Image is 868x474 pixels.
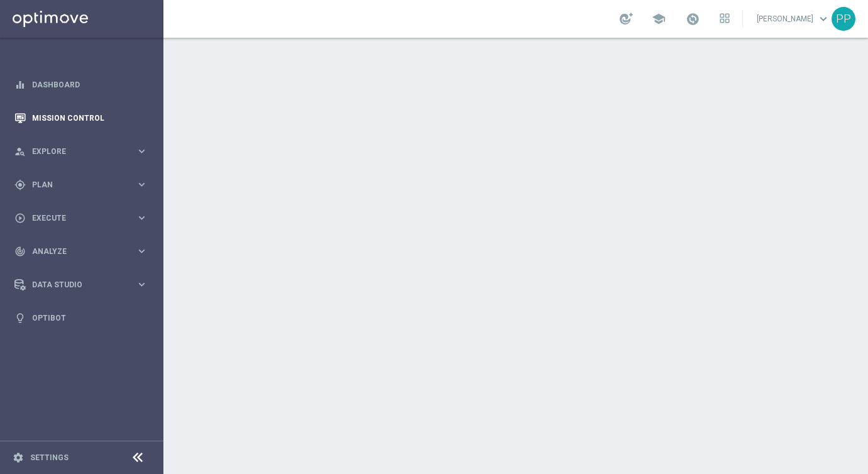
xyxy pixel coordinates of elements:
[755,9,832,28] a: [PERSON_NAME]keyboard_arrow_down
[14,212,136,224] div: Execute
[32,281,136,289] span: Data Studio
[14,212,26,224] i: play_circle_outline
[14,312,26,324] i: lightbulb
[136,278,148,290] i: keyboard_arrow_right
[14,79,26,91] i: equalizer
[652,12,666,26] span: school
[14,313,148,323] button: lightbulb Optibot
[14,80,148,90] button: equalizer Dashboard
[136,179,148,190] i: keyboard_arrow_right
[32,101,148,135] a: Mission Control
[14,146,26,157] i: person_search
[30,454,69,461] a: Settings
[832,7,855,31] div: PP
[14,279,136,290] div: Data Studio
[32,68,148,101] a: Dashboard
[816,12,830,26] span: keyboard_arrow_down
[13,452,24,463] i: settings
[14,280,148,290] button: Data Studio keyboard_arrow_right
[14,146,148,157] button: person_search Explore keyboard_arrow_right
[14,301,148,334] div: Optibot
[32,301,148,334] a: Optibot
[14,213,148,223] button: play_circle_outline Execute keyboard_arrow_right
[136,145,148,157] i: keyboard_arrow_right
[14,246,148,256] button: track_changes Analyze keyboard_arrow_right
[14,146,136,157] div: Explore
[14,246,26,257] i: track_changes
[14,179,136,190] div: Plan
[14,113,148,123] button: Mission Control
[14,101,148,135] div: Mission Control
[136,212,148,224] i: keyboard_arrow_right
[14,180,148,190] button: gps_fixed Plan keyboard_arrow_right
[14,68,148,101] div: Dashboard
[136,245,148,257] i: keyboard_arrow_right
[32,214,136,222] span: Execute
[14,179,26,190] i: gps_fixed
[32,181,136,189] span: Plan
[32,248,136,255] span: Analyze
[14,246,136,257] div: Analyze
[32,148,136,155] span: Explore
